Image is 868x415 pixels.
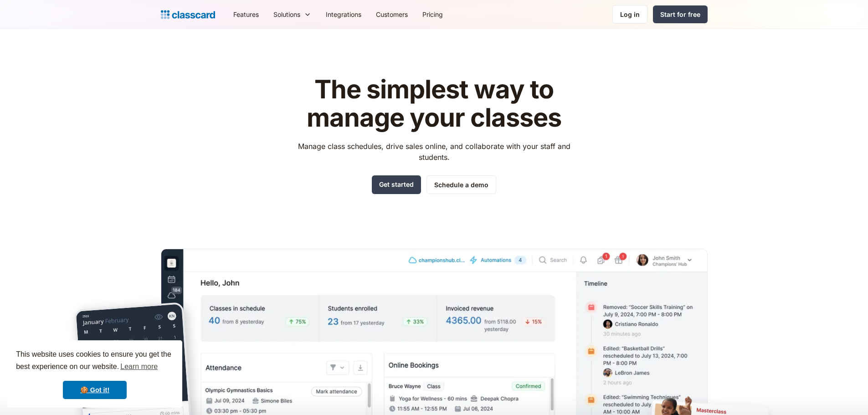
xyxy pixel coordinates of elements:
a: Start for free [653,5,708,23]
a: learn more about cookies [119,360,159,374]
a: Customers [369,4,415,25]
div: cookieconsent [7,340,182,408]
div: Start for free [660,10,700,19]
a: Pricing [415,4,450,25]
a: Logo [161,8,215,21]
div: Solutions [266,4,318,25]
a: dismiss cookie message [63,381,127,399]
a: Integrations [318,4,369,25]
a: Features [226,4,266,25]
div: Solutions [273,10,300,19]
div: Log in [620,10,640,19]
a: Log in [612,5,647,24]
span: This website uses cookies to ensure you get the best experience on our website. [16,349,174,374]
